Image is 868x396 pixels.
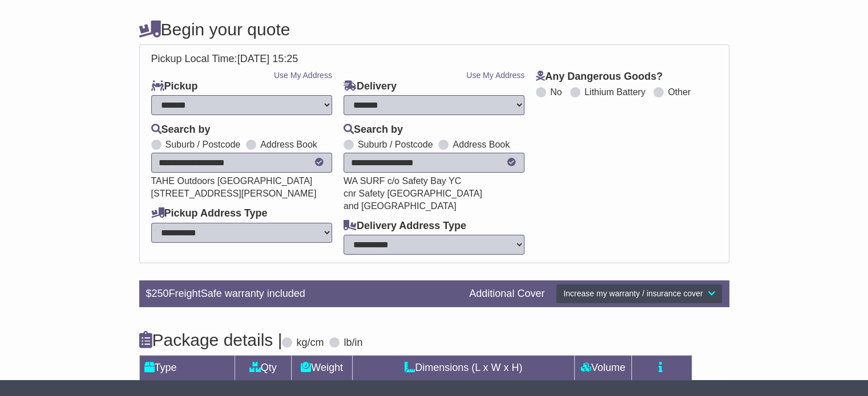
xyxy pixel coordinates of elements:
[146,53,723,66] div: Pickup Local Time:
[151,176,313,186] span: TAHE Outdoors [GEOGRAPHIC_DATA]
[575,356,632,381] td: Volume
[152,288,169,299] span: 250
[453,139,510,150] label: Address Book
[463,288,550,300] div: Additional Cover
[344,124,403,136] label: Search by
[260,139,317,150] label: Address Book
[274,71,332,80] a: Use My Address
[139,356,235,381] td: Type
[151,189,317,198] span: [STREET_ADDRESS][PERSON_NAME]
[151,80,198,93] label: Pickup
[536,71,663,83] label: Any Dangerous Goods?
[151,124,211,136] label: Search by
[584,87,645,97] label: Lithium Battery
[344,189,482,198] span: cnr Safety [GEOGRAPHIC_DATA]
[140,288,464,300] div: $ FreightSafe warranty included
[344,201,457,211] span: and [GEOGRAPHIC_DATA]
[237,53,298,64] span: [DATE] 15:25
[165,139,241,150] label: Suburb / Postcode
[235,356,292,381] td: Qty
[344,80,397,93] label: Delivery
[296,337,324,349] label: kg/cm
[550,87,562,97] label: No
[353,356,575,381] td: Dimensions (L x W x H)
[344,220,466,232] label: Delivery Address Type
[668,87,691,97] label: Other
[139,20,729,39] h4: Begin your quote
[151,207,268,220] label: Pickup Address Type
[466,71,524,80] a: Use My Address
[344,176,461,186] span: WA SURF c/o Safety Bay YC
[292,356,353,381] td: Weight
[344,337,362,349] label: lb/in
[358,139,433,150] label: Suburb / Postcode
[556,284,722,304] button: Increase my warranty / insurance cover
[139,330,282,349] h4: Package details |
[563,289,703,298] span: Increase my warranty / insurance cover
